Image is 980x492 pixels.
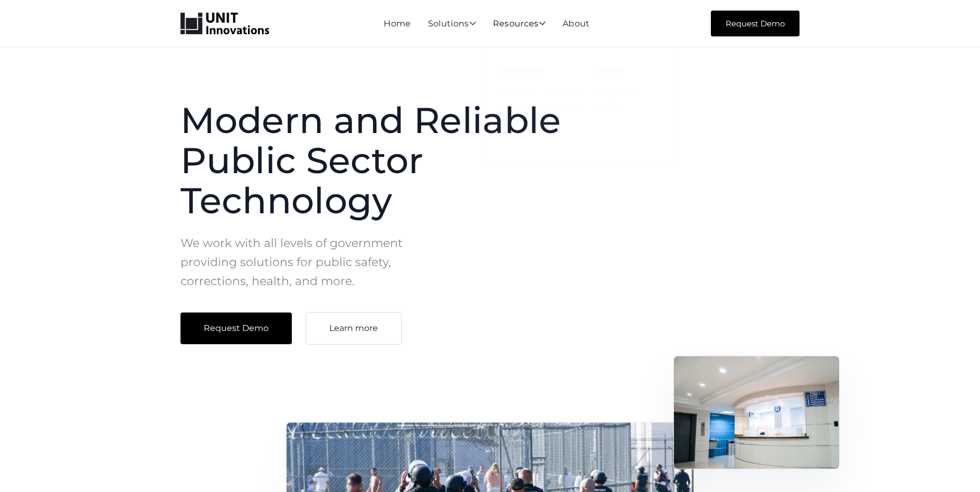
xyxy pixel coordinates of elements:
[563,18,590,29] a: About
[469,19,476,27] span: 
[711,11,800,36] a: Request Demo
[180,234,424,291] p: We work with all levels of government providing solutions for public safety, corrections, health,...
[428,20,476,29] div: Solutions
[180,13,269,35] a: home
[595,66,634,74] h2: System
[481,30,673,40] nav: Resources
[180,100,612,221] h1: Modern and Reliable Public Sector Technology
[503,120,518,127] a: Blog
[503,89,532,96] a: Partners
[551,89,577,96] a: Careers
[927,441,980,492] iframe: Chat Widget
[384,18,411,29] a: Home
[595,89,634,96] a: Compliance
[493,20,546,29] div: Resources
[503,105,539,111] a: Customers
[428,20,476,29] div: Solutions
[493,20,546,29] div: Resources
[503,66,578,74] h2: Resources
[551,105,577,111] a: Contact
[595,105,621,111] a: Security
[538,18,546,27] span: 
[306,312,402,345] a: Learn more
[180,313,292,344] a: Request Demo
